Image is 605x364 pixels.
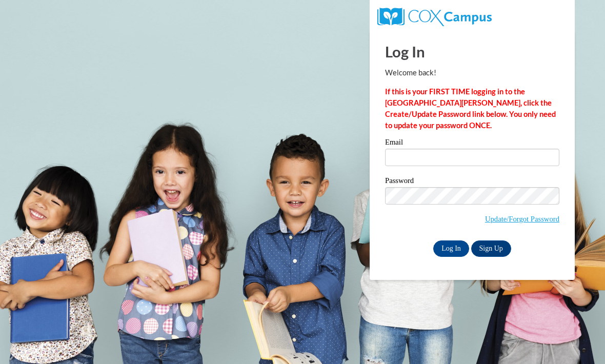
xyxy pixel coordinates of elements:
[433,240,469,257] input: Log In
[385,41,559,62] h1: Log In
[471,240,511,257] a: Sign Up
[377,12,492,21] a: COX Campus
[385,67,559,78] p: Welcome back!
[385,177,559,187] label: Password
[385,138,559,149] label: Email
[377,8,492,26] img: COX Campus
[385,87,556,130] strong: If this is your FIRST TIME logging in to the [GEOGRAPHIC_DATA][PERSON_NAME], click the Create/Upd...
[485,215,559,223] a: Update/Forgot Password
